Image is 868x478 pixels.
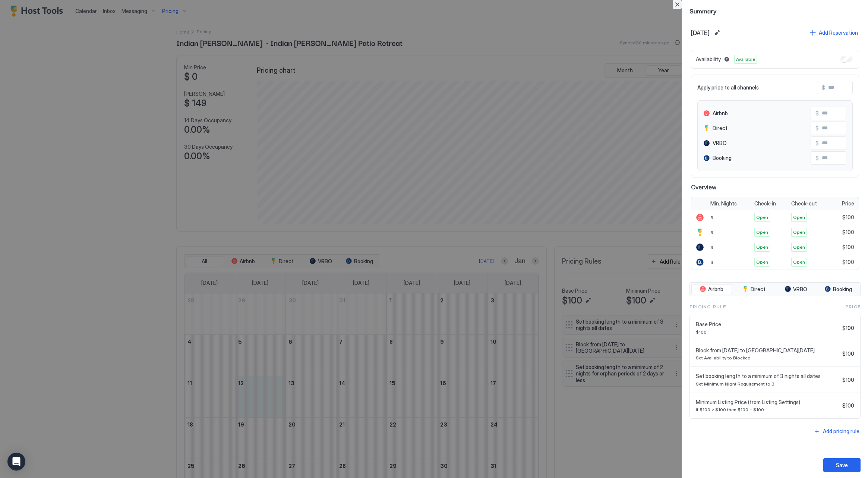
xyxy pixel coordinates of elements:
[842,214,854,221] span: $100
[710,230,713,235] span: 3
[756,259,768,265] span: Open
[713,155,732,161] span: Booking
[696,407,839,412] span: if $100 > $100 then $100 = $100
[756,244,768,251] span: Open
[815,125,819,132] span: $
[696,381,839,387] span: Set Minimum Night Requirement to 3
[756,214,768,221] span: Open
[696,347,839,354] span: Block from [DATE] to [GEOGRAPHIC_DATA][DATE]
[710,215,713,220] span: 3
[751,286,766,293] span: Direct
[689,304,726,310] span: Pricing Rule
[822,84,825,91] span: $
[710,245,713,250] span: 3
[691,284,732,295] button: Airbnb
[710,260,713,265] span: 3
[842,229,854,236] span: $100
[793,286,807,293] span: VRBO
[736,56,755,63] span: Available
[833,286,852,293] span: Booking
[842,259,854,265] span: $100
[815,155,819,161] span: $
[842,377,854,383] span: $100
[689,6,861,15] span: Summary
[697,84,759,91] span: Apply price to all channels
[845,304,861,310] span: Price
[793,244,805,251] span: Open
[689,282,861,296] div: tab-group
[691,183,859,191] span: Overview
[793,229,805,236] span: Open
[713,125,727,132] span: Direct
[842,244,854,251] span: $100
[842,350,854,357] span: $100
[813,426,861,436] button: Add pricing rule
[793,214,805,221] span: Open
[696,321,839,328] span: Base Price
[696,355,839,361] span: Set Availability to Blocked
[756,229,768,236] span: Open
[708,286,723,293] span: Airbnb
[815,140,819,147] span: $
[713,110,728,117] span: Airbnb
[7,453,25,471] div: Open Intercom Messenger
[793,259,805,265] span: Open
[836,461,848,469] div: Save
[842,200,854,207] span: Price
[776,284,817,295] button: VRBO
[842,325,854,331] span: $100
[815,110,819,117] span: $
[809,28,859,38] button: Add Reservation
[823,458,861,472] button: Save
[823,427,859,435] div: Add pricing rule
[696,329,839,335] span: $100
[842,402,854,409] span: $100
[819,29,858,37] div: Add Reservation
[696,56,721,63] span: Availability
[733,284,774,295] button: Direct
[713,28,722,37] button: Edit date range
[696,399,839,406] span: Minimum Listing Price (from Listing Settings)
[754,200,776,207] span: Check-in
[818,284,859,295] button: Booking
[713,140,727,147] span: VRBO
[691,29,710,37] span: [DATE]
[791,200,817,207] span: Check-out
[722,55,731,64] button: Blocked dates override all pricing rules and remain unavailable until manually unblocked
[710,200,737,207] span: Min. Nights
[696,373,839,380] span: Set booking length to a minimum of 3 nights all dates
